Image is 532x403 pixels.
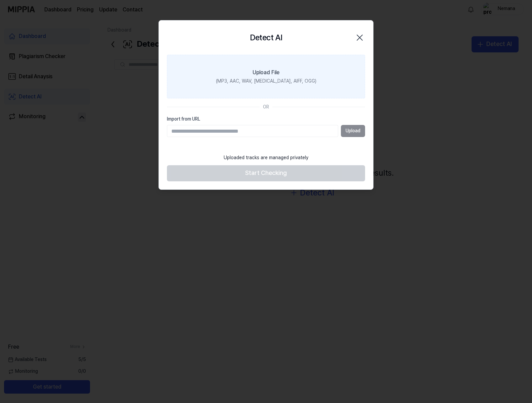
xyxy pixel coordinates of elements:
div: (MP3, AAC, WAV, [MEDICAL_DATA], AIFF, OGG) [216,78,316,85]
div: OR [263,104,269,110]
div: Uploaded tracks are managed privately [220,150,312,165]
h2: Detect AI [250,31,282,44]
div: Upload File [253,69,279,77]
label: Import from URL [167,116,365,123]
